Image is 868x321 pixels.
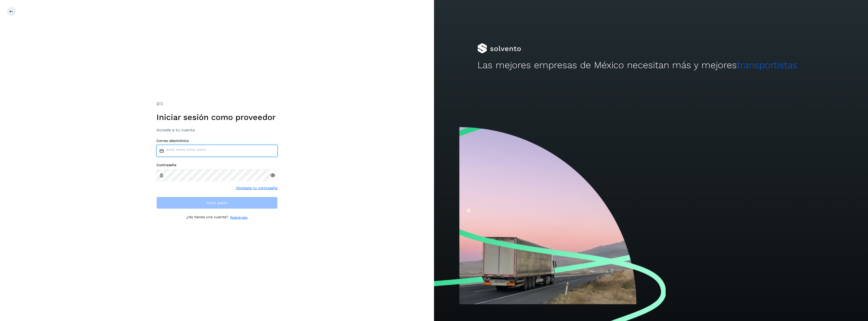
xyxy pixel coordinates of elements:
span: 2 [156,101,159,106]
div: /2 [156,101,278,107]
button: Inicia sesión [156,197,278,209]
label: Correo electrónico [156,139,278,143]
a: Olvidaste tu contraseña [236,185,278,191]
p: ¿No tienes una cuenta? [186,215,228,220]
a: Regístrate [230,215,248,220]
h1: Iniciar sesión como proveedor [156,112,278,122]
span: transportistas [737,60,797,70]
h3: Accede a tu cuenta [156,128,278,132]
label: Contraseña [156,163,278,167]
span: Inicia sesión [206,201,228,205]
h2: Las mejores empresas de México necesitan más y mejores [477,60,825,71]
